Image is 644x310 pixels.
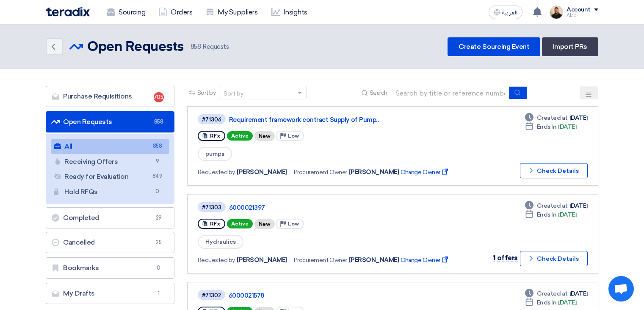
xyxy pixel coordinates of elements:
[525,201,588,210] div: [DATE]
[100,3,152,22] a: Sourcing
[51,169,169,184] a: Ready for Evaluation
[265,3,314,22] a: Insights
[288,133,299,139] span: Low
[210,133,220,139] span: RFx
[525,113,588,122] div: [DATE]
[537,289,568,298] span: Created at
[401,256,449,265] span: Change Owner
[542,37,598,56] a: Import PRs
[202,293,221,298] div: #71302
[537,210,557,219] span: Ends In
[229,116,441,124] a: Requirement framework contract Supply of Pump...
[370,88,387,97] span: Search
[349,168,399,177] span: [PERSON_NAME]
[46,207,174,228] a: Completed29
[229,292,440,299] a: 6000021578
[288,221,299,227] span: Low
[191,43,201,51] span: 858
[567,6,591,14] div: Account
[537,298,557,307] span: Ends In
[46,257,174,279] a: Bookmarks0
[401,168,449,177] span: Change Owner
[152,3,199,22] a: Orders
[154,238,164,247] span: 25
[46,283,174,304] a: My Drafts1
[154,118,164,126] span: 858
[349,256,399,265] span: [PERSON_NAME]
[87,39,184,56] h2: Open Requests
[154,289,164,298] span: 1
[520,251,588,266] button: Check Details
[448,37,540,56] a: Create Sourcing Event
[567,13,598,18] div: Alaa
[198,235,243,249] span: Hydraulics
[227,219,253,228] span: Active
[525,210,577,219] div: [DATE]
[154,214,164,222] span: 29
[525,122,577,131] div: [DATE]
[198,147,232,161] span: pumps
[520,163,588,178] button: Check Details
[152,142,163,151] span: 858
[608,276,634,302] div: Open chat
[550,6,563,19] img: MAA_1717931611039.JPG
[198,168,235,177] span: Requested by
[46,232,174,253] a: Cancelled25
[191,42,229,52] span: Requests
[46,7,90,17] img: Teradix logo
[51,185,169,199] a: Hold RFQs
[229,204,441,211] a: 6000021397
[227,131,253,141] span: Active
[202,205,221,210] div: #71303
[152,157,163,166] span: 9
[198,256,235,265] span: Requested by
[525,298,577,307] div: [DATE]
[224,89,243,98] div: Sort by
[46,111,174,132] a: Open Requests858
[294,256,347,265] span: Procurement Owner
[154,264,164,272] span: 0
[197,88,216,97] span: Sort by
[537,113,568,122] span: Created at
[537,201,568,210] span: Created at
[51,155,169,169] a: Receiving Offers
[210,221,220,227] span: RFx
[537,122,557,131] span: Ends In
[391,87,509,99] input: Search by title or reference number
[199,3,264,22] a: My Suppliers
[489,6,522,19] button: العربية
[202,117,221,122] div: #71306
[154,92,164,102] span: 705
[525,289,588,298] div: [DATE]
[493,254,518,262] span: 1 offers
[254,131,275,141] div: New
[152,187,163,196] span: 0
[237,168,287,177] span: [PERSON_NAME]
[254,219,275,229] div: New
[46,86,174,107] a: Purchase Requisitions705
[502,10,517,16] span: العربية
[294,168,347,177] span: Procurement Owner
[152,172,163,181] span: 849
[51,139,169,154] a: All
[237,256,287,265] span: [PERSON_NAME]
